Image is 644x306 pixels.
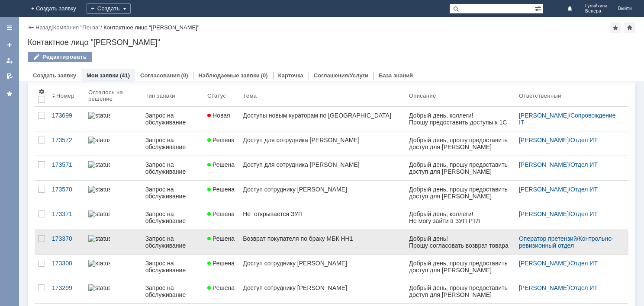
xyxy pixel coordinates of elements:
div: / [519,260,618,267]
div: Номер [56,92,74,99]
a: Отдел ИТ [570,186,598,193]
div: Доступ для сотрудника [PERSON_NAME] [243,137,402,143]
a: 173370 [48,230,85,254]
span: Решена [207,284,235,291]
div: 173371 [52,210,81,217]
a: [PERSON_NAME] [519,186,569,193]
a: Компания "Пенза" [53,24,100,31]
a: 173299 [48,279,85,303]
div: Доступ для сотрудника [PERSON_NAME] [243,161,402,168]
th: Ответственный [515,85,621,107]
a: Доступ для сотрудника [PERSON_NAME] [239,131,406,156]
span: Решена [207,161,235,168]
div: Запрос на обслуживание [145,235,200,249]
a: База знаний [379,72,413,79]
div: Тема [243,92,257,99]
div: | [52,24,53,30]
a: Отдел ИТ [570,210,598,217]
span: Расширенный поиск [535,4,543,12]
a: 173571 [48,156,85,180]
div: 173571 [52,161,81,168]
div: / [519,235,618,249]
a: statusbar-100 (1).png [85,131,142,156]
a: Отдел ИТ [570,161,598,168]
a: Отдел ИТ [570,137,598,143]
a: Решена [204,156,239,180]
a: Соглашения/Услуги [314,72,368,79]
a: [PERSON_NAME] [519,112,569,119]
a: Решена [204,205,239,229]
div: Запрос на обслуживание [145,186,200,200]
span: Гуляйкина [585,3,608,9]
div: 173570 [52,186,81,193]
th: Тема [239,85,406,107]
a: Доступ сотруднику [PERSON_NAME] [239,181,406,205]
a: 173371 [48,205,85,229]
div: Осталось на решение [88,89,132,102]
a: Запрос на обслуживание [142,131,204,156]
a: Создать заявку [3,38,16,52]
a: statusbar-100 (1).png [85,156,142,180]
div: Запрос на обслуживание [145,112,200,126]
a: Не открывается ЗУП [239,205,406,229]
div: Запрос на обслуживание [145,284,200,298]
a: Решена [204,279,239,303]
div: (41) [120,72,130,79]
th: Статус [204,85,239,107]
a: [PERSON_NAME] [519,210,569,217]
div: Доступы новым кураторам по [GEOGRAPHIC_DATA] [243,112,402,119]
a: Возврат покупателя по браку МБК НН1 [239,230,406,254]
div: 173299 [52,284,81,291]
th: Тип заявки [142,85,204,107]
a: statusbar-60 (1).png [85,107,142,131]
a: Мои согласования [3,69,16,83]
div: Создать [87,3,131,14]
span: Настройки [38,88,45,95]
img: statusbar-100 (1).png [88,284,110,291]
div: Ответственный [519,92,561,99]
a: Согласования [140,72,180,79]
a: [PERSON_NAME] [519,260,569,267]
div: Запрос на обслуживание [145,260,200,274]
a: 173572 [48,131,85,156]
a: Мои заявки [3,54,16,67]
img: statusbar-100 (1).png [88,260,110,267]
div: Статус [207,92,226,99]
a: 173570 [48,181,85,205]
a: Создать заявку [33,72,76,79]
div: Запрос на обслуживание [145,161,200,175]
div: / [519,210,618,217]
a: Запрос на обслуживание [142,181,204,205]
a: [PERSON_NAME] [519,137,569,143]
a: 173699 [48,107,85,131]
div: Не открывается ЗУП [243,210,402,217]
a: 173300 [48,255,85,279]
a: Отдел ИТ [570,284,598,291]
div: Запрос на обслуживание [145,210,200,224]
a: [PERSON_NAME] [519,284,569,291]
span: Новая [207,112,230,119]
span: Решена [207,210,235,217]
a: Контрольно-ревизионный отдел [519,235,614,249]
a: statusbar-100 (1).png [85,181,142,205]
div: Описание [409,92,436,99]
div: Доступ сотруднику [PERSON_NAME] [243,186,402,193]
div: / [519,284,618,291]
div: Тип заявки [145,92,175,99]
a: statusbar-100 (1).png [85,255,142,279]
a: Карточка [278,72,303,79]
img: statusbar-100 (1).png [88,137,110,143]
a: Мои заявки [87,72,119,79]
img: statusbar-100 (1).png [88,186,110,193]
th: Номер [48,85,85,107]
a: Наблюдаемые заявки [198,72,259,79]
img: statusbar-100 (1).png [88,235,110,242]
a: statusbar-100 (1).png [85,205,142,229]
span: Венера [585,9,608,14]
div: / [519,137,618,143]
a: Решена [204,255,239,279]
div: / [519,112,618,126]
img: statusbar-60 (1).png [88,112,110,119]
a: Запрос на обслуживание [142,255,204,279]
a: Новая [204,107,239,131]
